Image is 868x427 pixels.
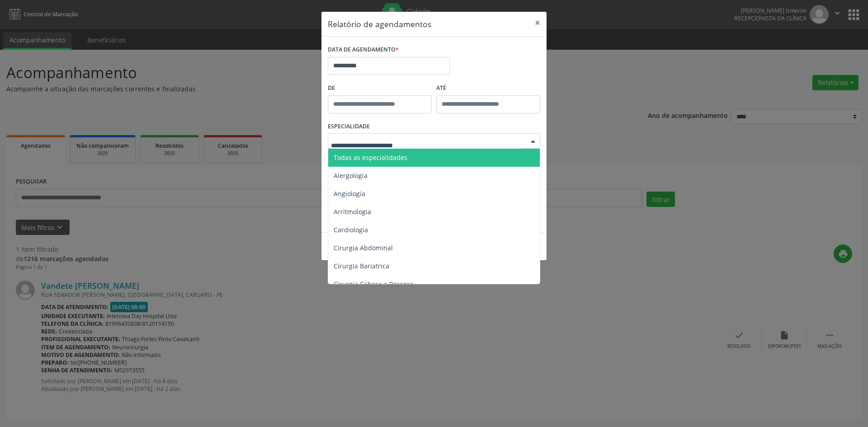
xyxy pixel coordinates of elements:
[328,81,432,95] label: De
[328,120,370,134] label: ESPECIALIDADE
[334,171,368,180] span: Alergologia
[528,12,547,34] button: Close
[334,153,407,162] span: Todas as especialidades
[328,43,399,57] label: DATA DE AGENDAMENTO
[334,207,371,216] span: Arritmologia
[328,18,431,30] h5: Relatório de agendamentos
[334,280,413,288] span: Cirurgia Cabeça e Pescoço
[334,225,368,234] span: Cardiologia
[334,244,393,252] span: Cirurgia Abdominal
[334,262,389,270] span: Cirurgia Bariatrica
[436,81,540,95] label: ATÉ
[334,189,365,198] span: Angiologia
